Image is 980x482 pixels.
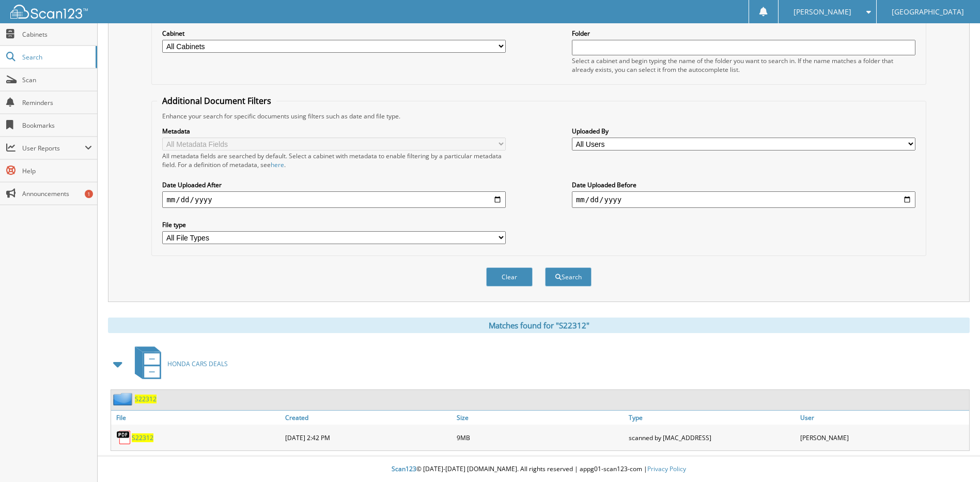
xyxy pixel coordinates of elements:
button: Search [545,267,592,287]
a: Type [626,411,798,425]
a: here [271,160,284,169]
div: 9MB [454,427,626,448]
span: Search [22,53,90,62]
label: Date Uploaded After [162,180,506,189]
img: scan123-logo-white.svg [10,5,88,19]
a: User [798,411,969,425]
span: Reminders [22,98,92,107]
div: [DATE] 2:42 PM [283,427,454,448]
div: Matches found for "S22312" [108,318,970,333]
a: S22312 [132,433,153,442]
span: [PERSON_NAME] [794,9,851,15]
legend: Additional Document Filters [157,95,276,107]
img: folder2.png [113,393,135,405]
label: Uploaded By [572,127,915,135]
span: Bookmarks [22,121,92,130]
label: File type [162,220,506,229]
a: HONDA CARS DEALS [129,343,228,384]
a: Created [283,411,454,425]
div: 1 [85,190,93,198]
span: [GEOGRAPHIC_DATA] [892,9,964,15]
span: Scan123 [392,464,416,473]
span: HONDA CARS DEALS [167,359,228,368]
label: Folder [572,29,915,38]
label: Date Uploaded Before [572,180,915,189]
div: [PERSON_NAME] [798,427,969,448]
div: © [DATE]-[DATE] [DOMAIN_NAME]. All rights reserved | appg01-scan123-com | [98,457,980,482]
input: start [162,191,506,208]
img: PDF.png [116,430,132,445]
div: scanned by [MAC_ADDRESS] [626,427,798,448]
label: Metadata [162,127,506,135]
button: Clear [486,267,533,287]
a: File [111,411,283,425]
input: end [572,191,915,208]
div: Enhance your search for specific documents using filters such as date and file type. [157,112,920,120]
span: Cabinets [22,30,92,39]
iframe: Chat Widget [928,432,980,482]
div: All metadata fields are searched by default. Select a cabinet with metadata to enable filtering b... [162,152,506,169]
div: Select a cabinet and begin typing the name of the folder you want to search in. If the name match... [572,56,915,74]
span: Scan [22,76,92,84]
label: Cabinet [162,29,506,38]
a: Privacy Policy [647,464,686,473]
span: Help [22,167,92,175]
span: User Reports [22,144,85,153]
a: Size [454,411,626,425]
a: S22312 [135,395,157,403]
span: Announcements [22,189,92,198]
